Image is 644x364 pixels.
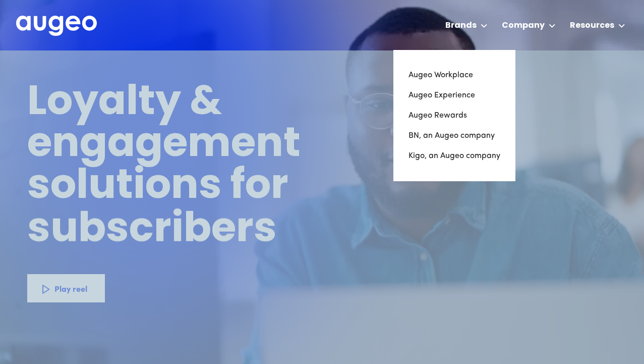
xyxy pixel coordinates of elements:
[408,85,500,106] a: Augeo Experience
[408,146,500,166] a: Kigo, an Augeo company
[445,20,477,32] div: Brands
[408,65,500,85] a: Augeo Workplace
[393,50,515,181] nav: Brands
[570,20,614,32] div: Resources
[16,16,97,37] a: home
[502,20,545,32] div: Company
[16,16,97,36] img: Augeo's full logo in white.
[408,126,500,146] a: BN, an Augeo company
[408,106,500,126] a: Augeo Rewards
